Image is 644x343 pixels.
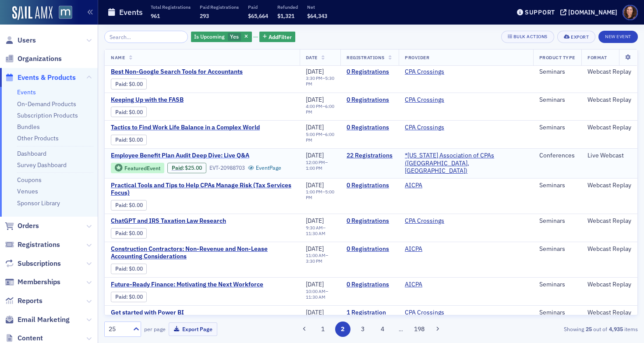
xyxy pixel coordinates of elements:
[539,309,575,317] div: Seminars
[115,81,129,87] span: :
[347,245,393,253] a: 0 Registrations
[172,164,183,171] a: Paid
[129,293,143,300] span: $0.00
[18,36,36,45] span: Users
[405,182,422,189] a: AICPA
[405,68,460,76] span: CPA Crossings
[539,54,575,61] span: Product Type
[111,152,258,160] span: Employee Benefit Plan Audit Deep Dive: Live Q&A
[306,68,324,75] span: [DATE]
[623,5,638,20] span: Profile
[129,230,143,236] span: $0.00
[557,31,595,43] button: Export
[405,217,444,225] a: CPA Crossings
[306,75,322,82] time: 3:30 PM
[306,245,324,253] span: [DATE]
[598,32,638,40] a: New Event
[115,136,129,143] span: :
[111,264,147,274] div: Paid: 0 - $0
[306,258,322,264] time: 3:30 PM
[248,4,268,10] p: Paid
[17,176,42,184] a: Coupons
[347,152,393,160] a: 22 Registrations
[129,202,143,208] span: $0.00
[584,325,593,333] strong: 25
[587,309,631,317] div: Webcast Replay
[115,293,129,300] span: :
[587,281,631,289] div: Webcast Replay
[200,12,209,19] span: 293
[306,104,334,115] div: –
[560,9,620,15] button: [DOMAIN_NAME]
[194,33,225,40] span: Is Upcoming
[347,96,393,104] a: 0 Registrations
[587,245,631,253] div: Webcast Replay
[355,322,370,337] button: 3
[18,296,42,306] span: Reports
[111,96,258,104] a: Keeping Up with the FASB
[405,281,460,289] span: AICPA
[59,6,72,19] img: SailAMX
[111,245,294,261] a: Construction Contractors: Non-Revenue and Non-Lease Accounting Considerations
[539,68,575,76] div: Seminars
[587,54,607,61] span: Format
[306,294,326,300] time: 11:30 AM
[230,33,239,40] span: Yes
[501,31,554,43] button: Bulk Actions
[18,54,62,64] span: Organizations
[115,230,126,236] a: Paid
[115,230,129,236] span: :
[306,308,324,316] span: [DATE]
[17,150,46,157] a: Dashboard
[248,12,268,19] span: $65,664
[129,136,143,143] span: $0.00
[405,245,422,253] a: AICPA
[306,76,334,87] div: –
[539,182,575,189] div: Seminars
[306,132,334,143] div: –
[347,309,393,317] a: 1 Registration
[5,73,76,82] a: Events & Products
[539,281,575,289] div: Seminars
[111,68,258,76] a: Best Non-Google Search Tools for Accountants
[539,152,575,160] div: Conferences
[412,322,427,337] button: 198
[306,54,318,61] span: Date
[375,322,390,337] button: 4
[5,36,36,45] a: Users
[5,333,43,343] a: Content
[405,124,444,132] a: CPA Crossings
[5,259,61,268] a: Subscriptions
[405,96,444,104] a: CPA Crossings
[306,131,334,143] time: 6:00 PM
[115,265,126,272] a: Paid
[571,35,589,39] div: Export
[307,12,327,19] span: $64,343
[151,4,191,10] p: Total Registrations
[111,79,147,89] div: Paid: 0 - $0
[306,103,334,115] time: 6:00 PM
[18,315,70,325] span: Email Marketing
[306,123,324,131] span: [DATE]
[18,277,60,287] span: Memberships
[115,293,126,300] a: Paid
[259,32,295,43] button: AddFilter
[115,265,129,272] span: :
[539,96,575,104] div: Seminars
[111,281,263,289] a: Future-Ready Finance: Motivating the Next Workforce
[5,296,42,306] a: Reports
[115,136,126,143] a: Paid
[104,31,188,43] input: Search…
[111,152,281,160] a: Employee Benefit Plan Audit Deep Dive: Live Q&A
[525,8,555,16] div: Support
[306,181,324,189] span: [DATE]
[111,54,125,61] span: Name
[53,6,72,21] a: View Homepage
[306,159,325,165] time: 12:00 PM
[539,124,575,132] div: Seminars
[306,189,334,200] time: 5:00 PM
[111,228,147,239] div: Paid: 0 - $0
[347,182,393,189] a: 0 Registrations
